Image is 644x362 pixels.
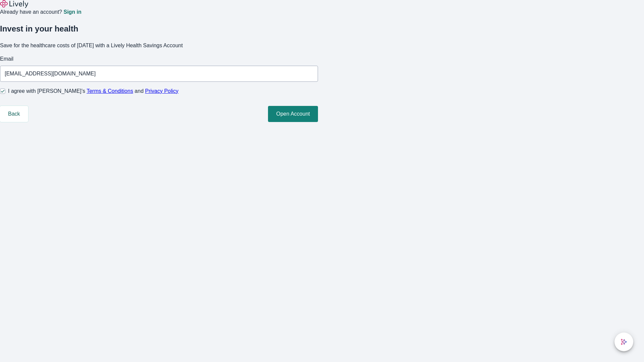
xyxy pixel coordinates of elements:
svg: Lively AI Assistant [621,339,627,345]
span: I agree with [PERSON_NAME]’s and [8,87,178,95]
a: Sign in [63,9,81,15]
button: chat [614,333,633,351]
a: Terms & Conditions [87,88,133,94]
a: Privacy Policy [145,88,179,94]
button: Open Account [268,106,318,122]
